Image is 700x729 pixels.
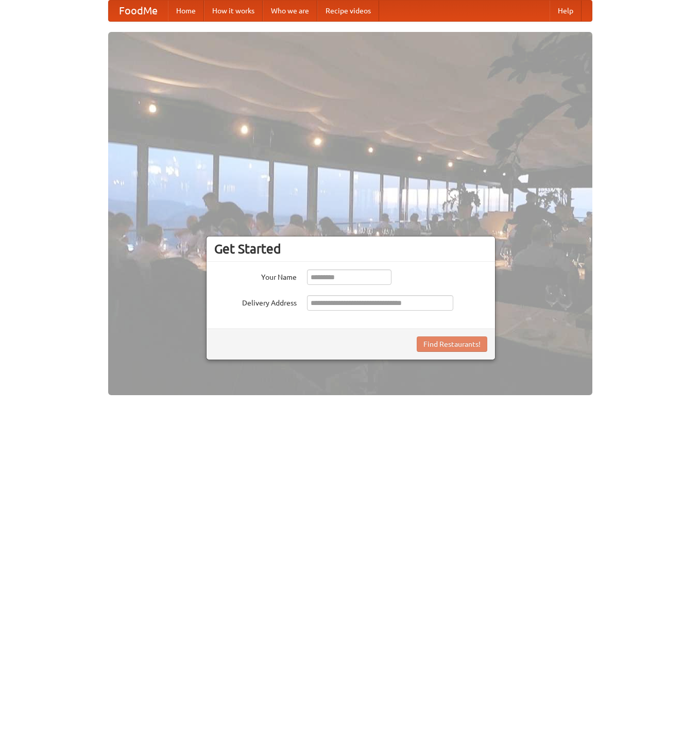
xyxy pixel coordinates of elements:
[263,1,317,21] a: Who we are
[109,1,168,21] a: FoodMe
[214,269,297,282] label: Your Name
[214,241,487,257] h3: Get Started
[214,295,297,308] label: Delivery Address
[550,1,582,21] a: Help
[317,1,379,21] a: Recipe videos
[204,1,263,21] a: How it works
[168,1,204,21] a: Home
[417,336,487,352] button: Find Restaurants!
